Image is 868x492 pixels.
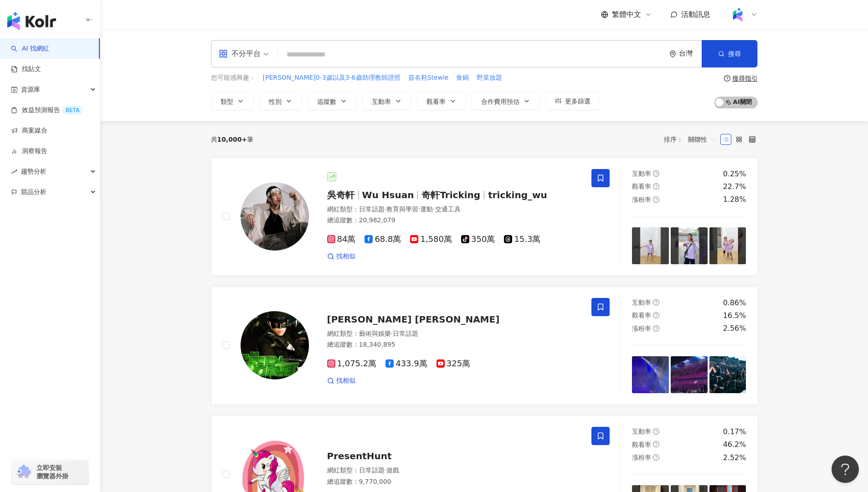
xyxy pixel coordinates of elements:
span: · [385,205,386,213]
span: tricking_wu [488,190,547,200]
button: 追蹤數 [308,92,357,110]
span: 325萬 [437,359,470,369]
a: 找相似 [327,252,355,261]
span: 遊戲 [386,466,399,474]
span: [PERSON_NAME] [PERSON_NAME] [327,314,500,325]
span: question-circle [653,325,659,332]
button: [PERSON_NAME]0-3歲以及3-6歲助理教師證照 [262,73,401,83]
img: post-image [709,356,746,393]
button: 簽名鞋Stewie [408,73,449,83]
span: · [418,205,420,213]
span: environment [669,51,676,57]
div: 0.17% [723,427,746,437]
div: 不分平台 [219,46,261,61]
img: chrome extension [15,465,32,479]
span: question-circle [653,299,659,306]
img: post-image [632,227,669,264]
div: 網紅類型 ： [327,466,581,475]
span: 433.9萬 [385,359,427,369]
img: post-image [632,356,669,393]
span: appstore [219,49,228,58]
a: chrome extension立即安裝 瀏覽器外掛 [12,460,88,484]
div: 網紅類型 ： [327,329,581,338]
span: 交通工具 [435,205,461,213]
span: 運動 [420,205,433,213]
span: 野菜放題 [477,73,502,82]
div: 1.28% [723,195,746,205]
span: 觀看率 [632,312,651,319]
div: 搜尋指引 [732,75,758,82]
img: KOL Avatar [241,311,309,379]
a: 找相似 [327,376,355,385]
div: 網紅類型 ： [327,205,581,214]
div: 46.2% [723,440,746,450]
span: 互動率 [632,299,651,306]
span: Wu Hsuan [362,190,414,200]
span: question-circle [653,428,659,435]
div: 總追蹤數 ： 20,982,079 [327,216,581,225]
span: 漲粉率 [632,454,651,461]
span: 活動訊息 [681,10,710,19]
span: · [391,330,393,337]
span: question-circle [653,454,659,461]
span: 更多篩選 [565,97,591,105]
span: 1,580萬 [410,235,452,244]
span: 84萬 [327,235,356,244]
span: 關聯性 [688,132,715,147]
span: 日常話題 [359,466,385,474]
span: 追蹤數 [317,98,336,105]
button: 觀看率 [417,92,466,110]
span: 您可能感興趣： [211,73,256,82]
span: 1,075.2萬 [327,359,377,369]
span: 漲粉率 [632,325,651,332]
div: 排序： [664,132,720,147]
a: KOL Avatar吳奇軒Wu Hsuan奇軒Trickingtricking_wu網紅類型：日常話題·教育與學習·運動·交通工具總追蹤數：20,982,07984萬68.8萬1,580萬350... [211,158,758,276]
div: 總追蹤數 ： 18,340,895 [327,340,581,349]
span: 競品分析 [21,182,46,202]
span: question-circle [653,170,659,177]
span: 15.3萬 [504,235,540,244]
button: 更多篩選 [545,92,600,110]
span: [PERSON_NAME]0-3歲以及3-6歲助理教師證照 [263,73,401,82]
a: KOL Avatar[PERSON_NAME] [PERSON_NAME]網紅類型：藝術與娛樂·日常話題總追蹤數：18,340,8951,075.2萬433.9萬325萬找相似互動率questi... [211,287,758,405]
span: 觀看率 [632,441,651,448]
span: PresentHunt [327,451,392,461]
div: 22.7% [723,182,746,192]
iframe: Help Scout Beacon - Open [832,456,859,483]
button: 互動率 [362,92,411,110]
span: 簽名鞋Stewie [408,73,449,82]
span: 觀看率 [426,98,446,105]
button: 性別 [259,92,302,110]
span: 資源庫 [21,79,40,100]
span: 性別 [269,98,282,105]
span: 10,000+ [217,136,247,143]
span: · [385,466,386,474]
span: question-circle [653,312,659,318]
span: 立即安裝 瀏覽器外掛 [36,464,68,480]
span: rise [11,169,17,175]
button: 食鍋 [456,73,469,83]
span: 食鍋 [456,73,469,82]
a: 找貼文 [11,65,41,74]
span: · [433,205,435,213]
img: post-image [671,356,708,393]
span: 奇軒Tricking [421,190,480,200]
span: 68.8萬 [365,235,401,244]
div: 2.52% [723,453,746,463]
span: 搜尋 [728,50,741,57]
a: searchAI 找網紅 [11,44,49,53]
div: 2.56% [723,323,746,333]
div: 16.5% [723,311,746,321]
button: 搜尋 [702,40,757,67]
button: 合作費用預估 [472,92,540,110]
span: 350萬 [461,235,495,244]
span: 吳奇軒 [327,190,354,200]
span: 類型 [221,98,233,105]
span: 互動率 [632,428,651,435]
span: question-circle [724,75,730,82]
span: 繁體中文 [612,10,641,20]
div: 0.25% [723,169,746,179]
button: 野菜放題 [476,73,503,83]
span: 漲粉率 [632,196,651,203]
span: 找相似 [336,252,355,261]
